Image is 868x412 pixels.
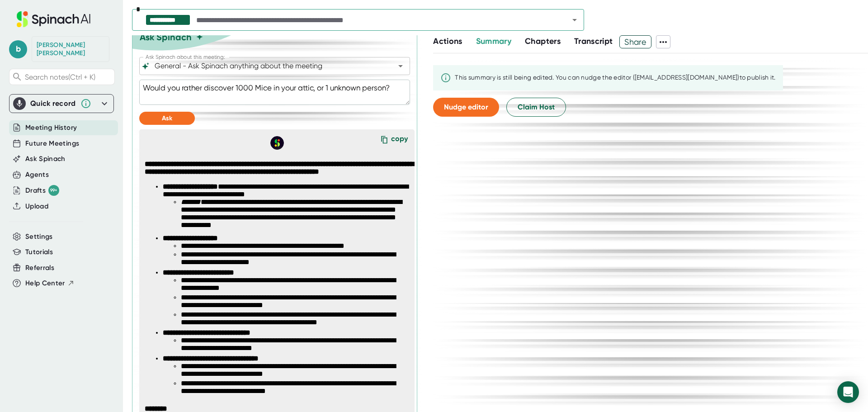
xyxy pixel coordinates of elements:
button: Ask Spinach [25,154,66,164]
div: copy [391,134,408,147]
button: Open [568,14,581,26]
span: Chapters [525,36,561,46]
button: Referrals [25,263,54,273]
span: Actions [433,36,462,46]
button: Share [619,35,651,48]
button: Tutorials [25,247,53,257]
button: Transcript [574,35,613,47]
button: Meeting History [25,123,77,133]
button: Actions [433,35,462,47]
span: Transcript [574,36,613,46]
div: Drafts [25,185,59,196]
button: Open [394,60,407,72]
button: Help Center [25,278,75,289]
div: Brady Rowe [37,41,104,57]
button: Upload [25,201,48,212]
span: Nudge editor [444,103,488,111]
div: This summary is still being edited. You can nudge the editor ([EMAIL_ADDRESS][DOMAIN_NAME]) to pu... [455,74,776,82]
button: Claim Host [506,98,566,117]
button: Chapters [525,35,561,47]
button: Drafts 99+ [25,185,59,196]
button: Nudge editor [433,98,499,117]
span: Help Center [25,278,65,289]
div: 99+ [48,185,59,196]
button: Future Meetings [25,138,79,149]
button: Ask [139,112,195,125]
span: b [9,40,27,58]
div: Open Intercom Messenger [837,381,859,403]
div: Quick record [13,95,110,113]
input: What can we do to help? [153,60,381,72]
div: Ask Spinach [140,32,192,43]
div: Quick record [30,99,76,108]
span: Share [620,34,651,50]
span: Search notes (Ctrl + K) [25,73,95,81]
button: Agents [25,170,49,180]
button: Settings [25,232,53,242]
textarea: Would you rather discover 1000 Mice in your attic, or 1 unknown person? [139,80,410,105]
span: Ask [162,114,172,122]
span: Claim Host [518,102,555,113]
button: Summary [476,35,511,47]
span: Summary [476,36,511,46]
